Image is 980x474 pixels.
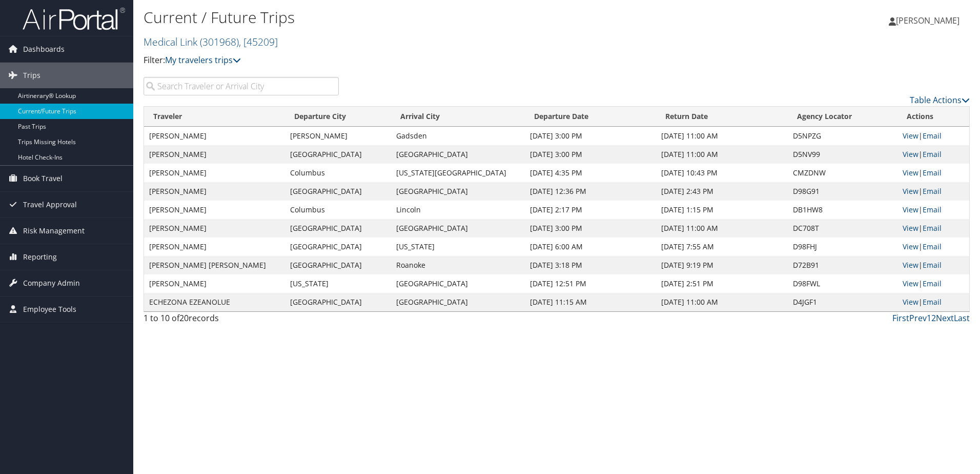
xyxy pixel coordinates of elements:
[892,312,909,324] a: First
[897,107,969,127] th: Actions
[144,145,285,164] td: [PERSON_NAME]
[923,260,942,270] a: Email
[923,242,942,251] a: Email
[391,219,525,238] td: [GEOGRAPHIC_DATA]
[903,279,918,288] a: View
[788,164,897,182] td: CMZDNW
[525,107,656,127] th: Departure Date: activate to sort column descending
[391,164,525,182] td: [US_STATE][GEOGRAPHIC_DATA]
[910,94,970,106] a: Table Actions
[23,36,65,62] span: Dashboards
[525,274,656,293] td: [DATE] 12:51 PM
[285,107,391,127] th: Departure City: activate to sort column ascending
[285,274,391,293] td: [US_STATE]
[525,182,656,201] td: [DATE] 12:36 PM
[165,54,241,66] a: My travelers trips
[897,145,969,164] td: |
[23,166,63,191] span: Book Travel
[897,238,969,256] td: |
[285,256,391,274] td: [GEOGRAPHIC_DATA]
[144,7,695,28] h1: Current / Future Trips
[525,293,656,311] td: [DATE] 11:15 AM
[179,312,189,324] span: 20
[391,256,525,274] td: Roanoke
[144,127,285,145] td: [PERSON_NAME]
[656,164,788,182] td: [DATE] 10:43 PM
[897,201,969,219] td: |
[897,219,969,238] td: |
[788,238,897,256] td: D98FHJ
[23,244,57,270] span: Reporting
[923,168,942,177] a: Email
[285,293,391,311] td: [GEOGRAPHIC_DATA]
[656,293,788,311] td: [DATE] 11:00 AM
[144,312,339,329] div: 1 to 10 of records
[200,35,239,49] span: ( 301968 )
[788,293,897,311] td: D4JGF1
[525,145,656,164] td: [DATE] 3:00 PM
[144,238,285,256] td: [PERSON_NAME]
[903,297,918,307] a: View
[788,182,897,201] td: D98G91
[656,238,788,256] td: [DATE] 7:55 AM
[903,168,918,177] a: View
[144,107,285,127] th: Traveler: activate to sort column ascending
[656,201,788,219] td: [DATE] 1:15 PM
[525,127,656,145] td: [DATE] 3:00 PM
[656,219,788,238] td: [DATE] 11:00 AM
[285,164,391,182] td: Columbus
[903,186,918,196] a: View
[525,256,656,274] td: [DATE] 3:18 PM
[391,127,525,145] td: Gadsden
[923,205,942,214] a: Email
[909,312,927,324] a: Prev
[144,54,695,67] p: Filter:
[525,201,656,219] td: [DATE] 2:17 PM
[144,201,285,219] td: [PERSON_NAME]
[144,256,285,274] td: [PERSON_NAME] [PERSON_NAME]
[897,182,969,201] td: |
[23,270,80,296] span: Company Admin
[923,131,942,141] a: Email
[788,145,897,164] td: D5NV99
[285,127,391,145] td: [PERSON_NAME]
[23,218,85,244] span: Risk Management
[923,223,942,233] a: Email
[923,186,942,196] a: Email
[903,242,918,251] a: View
[144,219,285,238] td: [PERSON_NAME]
[525,238,656,256] td: [DATE] 6:00 AM
[903,131,918,141] a: View
[23,297,76,322] span: Employee Tools
[931,312,936,324] a: 2
[285,219,391,238] td: [GEOGRAPHIC_DATA]
[391,145,525,164] td: [GEOGRAPHIC_DATA]
[896,15,959,26] span: [PERSON_NAME]
[144,164,285,182] td: [PERSON_NAME]
[144,35,278,49] a: Medical Link
[23,63,40,88] span: Trips
[656,274,788,293] td: [DATE] 2:51 PM
[23,7,125,31] img: airportal-logo.png
[391,238,525,256] td: [US_STATE]
[656,127,788,145] td: [DATE] 11:00 AM
[788,274,897,293] td: D98FWL
[897,127,969,145] td: |
[144,274,285,293] td: [PERSON_NAME]
[903,205,918,214] a: View
[525,219,656,238] td: [DATE] 3:00 PM
[923,279,942,288] a: Email
[391,182,525,201] td: [GEOGRAPHIC_DATA]
[23,192,77,218] span: Travel Approval
[923,297,942,307] a: Email
[656,107,788,127] th: Return Date: activate to sort column ascending
[285,145,391,164] td: [GEOGRAPHIC_DATA]
[144,293,285,311] td: ECHEZONA EZEANOLUE
[239,35,278,49] span: , [ 45209 ]
[391,201,525,219] td: Lincoln
[391,293,525,311] td: [GEOGRAPHIC_DATA]
[923,149,942,159] a: Email
[391,107,525,127] th: Arrival City: activate to sort column ascending
[936,312,954,324] a: Next
[285,238,391,256] td: [GEOGRAPHIC_DATA]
